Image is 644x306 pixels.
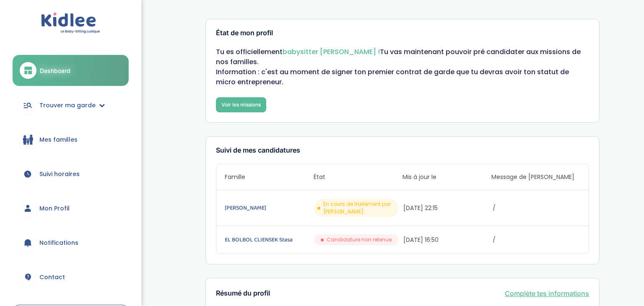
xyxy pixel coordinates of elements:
span: [DATE] 16:50 [403,236,491,244]
a: Contact [13,262,129,292]
span: Candidature non retenue [327,236,392,244]
p: Tu es officiellement Tu vas maintenant pouvoir pré candidater aux missions de nos familles. [216,47,589,67]
span: Dashboard [40,66,70,75]
span: / [493,236,580,244]
a: Notifications [13,228,129,258]
span: Famille [225,173,314,182]
span: Mes familles [39,135,78,144]
a: Complète tes informations [505,288,589,298]
a: Voir les missions [216,97,266,112]
a: Dashboard [13,55,129,86]
span: État [314,173,402,182]
h3: Résumé du profil [216,290,270,297]
span: En cours de traitement par [PERSON_NAME] [323,200,395,215]
span: Trouver ma garde [39,101,96,110]
span: babysitter [PERSON_NAME] ! [283,47,380,57]
a: Mes familles [13,124,129,155]
span: Mon Profil [39,204,70,213]
span: Mis à jour le [402,173,491,182]
span: Message de [PERSON_NAME] [491,173,580,182]
span: [DATE] 22:15 [403,204,491,213]
span: Suivi horaires [39,170,80,179]
a: Trouver ma garde [13,90,129,120]
span: Notifications [39,239,78,247]
h3: Suivi de mes candidatures [216,147,589,154]
a: Suivi horaires [13,159,129,189]
span: / [493,204,580,213]
p: Information : c'est au moment de signer ton premier contrat de garde que tu devras avoir ton stat... [216,67,589,87]
a: [PERSON_NAME] [225,203,312,213]
img: logo.svg [41,13,100,34]
span: Contact [39,273,65,282]
h3: État de mon profil [216,29,589,37]
a: EL BOLBOL CLIENSEK Stasa [225,235,312,244]
a: Mon Profil [13,193,129,223]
